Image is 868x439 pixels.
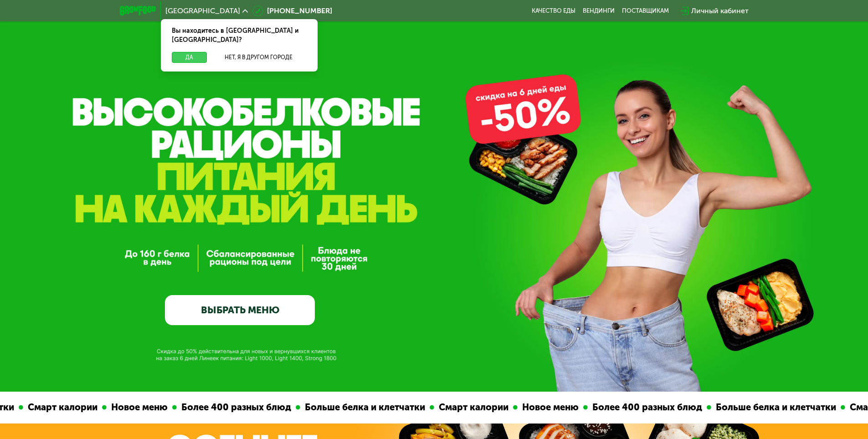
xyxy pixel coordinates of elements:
div: Вы находитесь в [GEOGRAPHIC_DATA] и [GEOGRAPHIC_DATA]? [161,19,318,52]
span: [GEOGRAPHIC_DATA] [165,7,240,15]
div: Более 400 разных блюд [175,400,293,414]
a: [PHONE_NUMBER] [252,5,332,16]
button: Нет, я в другом городе [211,52,307,63]
div: Более 400 разных блюд [586,400,704,414]
div: Смарт калории [432,400,511,414]
button: Да [172,52,207,63]
div: поставщикам [622,7,669,15]
a: Качество еды [532,7,575,15]
div: Больше белка и клетчатки [298,400,427,414]
div: Новое меню [515,400,581,414]
div: Новое меню [104,400,170,414]
div: Смарт калории [21,400,100,414]
a: Вендинги [583,7,615,15]
a: ВЫБРАТЬ МЕНЮ [165,295,315,325]
div: Личный кабинет [691,5,749,16]
div: Больше белка и клетчатки [709,400,838,414]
